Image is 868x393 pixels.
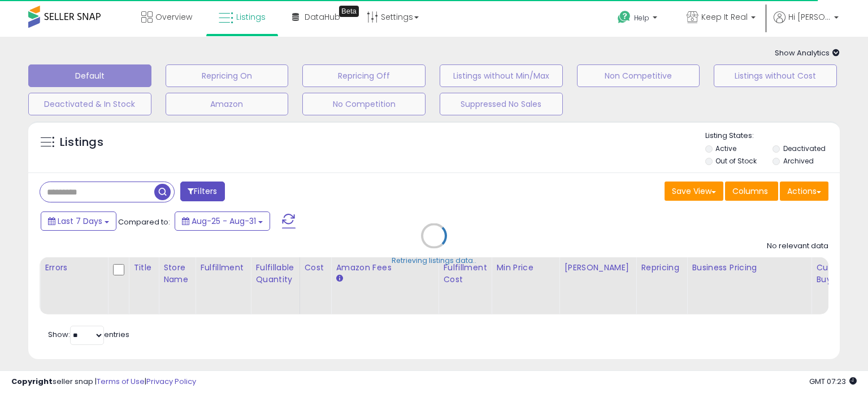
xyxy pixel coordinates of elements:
[28,93,151,115] button: Deactivated & In Stock
[11,376,53,387] strong: Copyright
[302,93,426,115] button: No Competition
[146,376,196,387] a: Privacy Policy
[809,376,857,387] span: 2025-09-8 07:23 GMT
[714,64,837,87] button: Listings without Cost
[28,64,151,87] button: Default
[774,11,839,37] a: Hi [PERSON_NAME]
[166,64,289,87] button: Repricing On
[302,64,426,87] button: Repricing Off
[155,11,192,23] span: Overview
[11,377,196,387] div: seller snap | |
[775,47,840,58] span: Show Analytics
[577,64,700,87] button: Non Competitive
[609,2,669,37] a: Help
[97,376,145,387] a: Terms of Use
[634,13,649,23] span: Help
[392,256,476,266] div: Retrieving listings data..
[440,93,563,115] button: Suppressed No Sales
[339,6,359,17] div: Tooltip anchor
[236,11,266,23] span: Listings
[617,10,631,24] i: Get Help
[701,11,748,23] span: Keep It Real
[440,64,563,87] button: Listings without Min/Max
[788,11,831,23] span: Hi [PERSON_NAME]
[166,93,289,115] button: Amazon
[305,11,340,23] span: DataHub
